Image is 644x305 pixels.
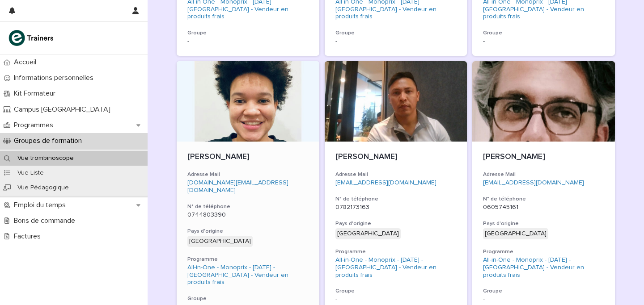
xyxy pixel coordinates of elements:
p: - [335,296,457,304]
div: [GEOGRAPHIC_DATA] [187,236,253,247]
p: 0782173163 [335,204,457,211]
h3: Pays d'origine [335,220,457,227]
p: Campus [GEOGRAPHIC_DATA] [10,105,118,114]
p: Vue trombinoscope [10,155,81,162]
a: All-in-One - Monoprix - [DATE] - [GEOGRAPHIC_DATA] - Vendeur en produits frais [483,256,604,279]
p: [PERSON_NAME] [187,152,309,162]
p: Groupes de formation [10,137,89,145]
h3: Groupe [335,288,457,295]
p: Accueil [10,58,43,67]
p: Emploi du temps [10,201,73,209]
h3: Programme [483,248,604,255]
p: 0744803390 [187,211,309,219]
h3: Programme [335,248,457,255]
p: - [335,38,457,45]
p: - [483,38,604,45]
p: 0605745161 [483,204,604,211]
p: Vue Pédagogique [10,184,76,192]
p: Programmes [10,121,60,130]
p: - [483,296,604,304]
h3: Adresse Mail [483,171,604,178]
h3: Programme [187,256,309,263]
p: Factures [10,232,48,241]
a: [DOMAIN_NAME][EMAIL_ADDRESS][DOMAIN_NAME] [187,180,288,193]
a: All-in-One - Monoprix - [DATE] - [GEOGRAPHIC_DATA] - Vendeur en produits frais [187,264,309,286]
h3: Groupe [187,295,309,302]
h3: N° de téléphone [335,196,457,203]
p: Informations personnelles [10,74,101,82]
a: [EMAIL_ADDRESS][DOMAIN_NAME] [335,180,436,186]
h3: Groupe [335,29,457,37]
a: [EMAIL_ADDRESS][DOMAIN_NAME] [483,180,584,186]
img: K0CqGN7SDeD6s4JG8KQk [7,29,56,47]
h3: N° de téléphone [483,196,604,203]
h3: Pays d'origine [187,228,309,235]
h3: Adresse Mail [187,171,309,178]
h3: Groupe [483,29,604,37]
p: [PERSON_NAME] [483,152,604,162]
h3: Groupe [187,29,309,37]
p: Vue Liste [10,169,51,177]
div: [GEOGRAPHIC_DATA] [335,228,401,239]
h3: Adresse Mail [335,171,457,178]
h3: Pays d'origine [483,220,604,227]
a: All-in-One - Monoprix - [DATE] - [GEOGRAPHIC_DATA] - Vendeur en produits frais [335,256,457,279]
p: [PERSON_NAME] [335,152,457,162]
p: - [187,38,309,45]
h3: Groupe [483,288,604,295]
p: Kit Formateur [10,89,63,98]
p: Bons de commande [10,217,82,225]
h3: N° de téléphone [187,203,309,210]
div: [GEOGRAPHIC_DATA] [483,228,548,239]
